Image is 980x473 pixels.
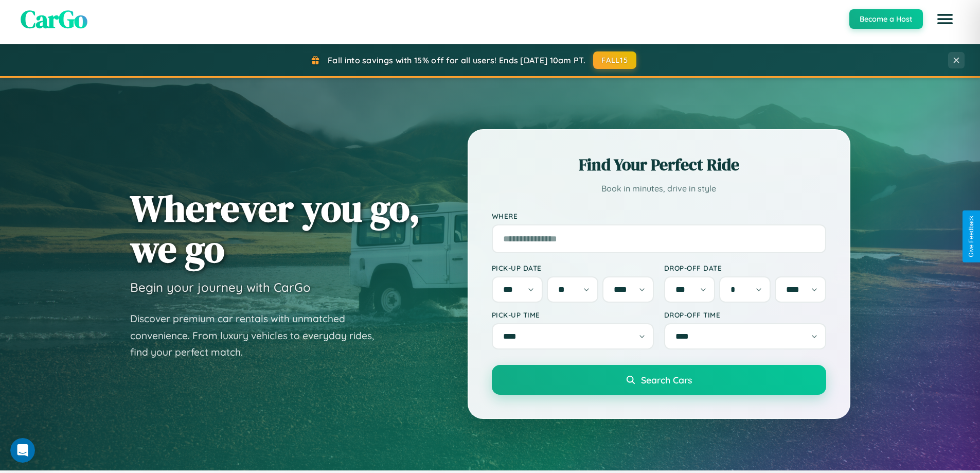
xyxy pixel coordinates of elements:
span: CarGo [21,2,87,36]
div: Give Feedback [968,216,975,257]
button: Open menu [931,5,959,33]
h3: Begin your journey with CarGo [130,279,311,295]
iframe: Intercom live chat [10,438,35,463]
label: Drop-off Date [664,264,826,272]
p: Book in minutes, drive in style [492,181,826,196]
label: Pick-up Date [492,264,654,272]
button: Search Cars [492,365,826,395]
label: Where [492,212,826,220]
h1: Wherever you go, we go [130,188,420,269]
button: Become a Host [849,9,923,29]
button: FALL15 [593,51,636,69]
span: Fall into savings with 15% off for all users! Ends [DATE] 10am PT. [328,55,585,65]
label: Drop-off Time [664,310,826,319]
span: Search Cars [641,374,692,386]
label: Pick-up Time [492,310,654,319]
p: Discover premium car rentals with unmatched convenience. From luxury vehicles to everyday rides, ... [130,310,387,361]
h2: Find Your Perfect Ride [492,153,826,176]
